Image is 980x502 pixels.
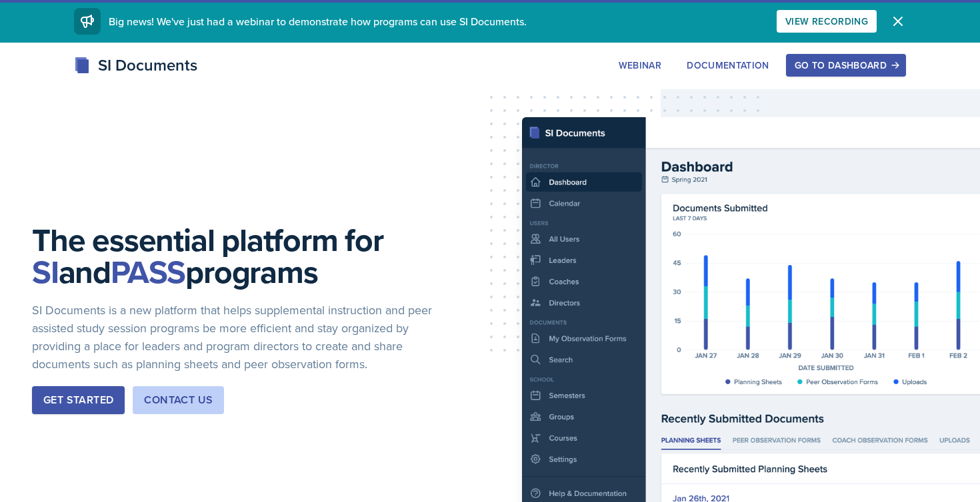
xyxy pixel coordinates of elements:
[610,54,670,77] button: Webinar
[144,392,213,408] div: Contact Us
[785,16,868,27] div: View Recording
[32,386,125,414] button: Get Started
[687,60,769,71] div: Documentation
[678,54,778,77] button: Documentation
[777,10,877,33] button: View Recording
[795,60,897,71] div: Go to Dashboard
[619,60,661,71] div: Webinar
[109,14,527,29] span: Big news! We've just had a webinar to demonstrate how programs can use SI Documents.
[133,386,224,414] button: Contact Us
[74,53,197,77] div: SI Documents
[786,54,906,77] button: Go to Dashboard
[43,392,113,408] div: Get Started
